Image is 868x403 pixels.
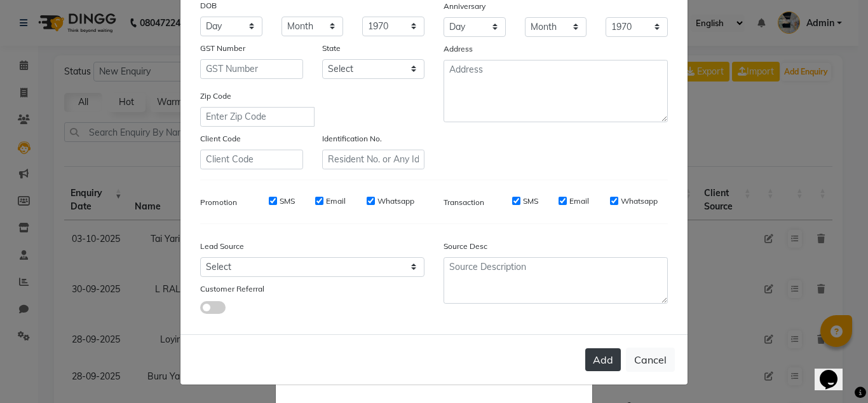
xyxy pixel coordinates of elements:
[569,195,589,207] label: Email
[200,43,245,54] label: GST Number
[585,348,621,371] button: Add
[326,195,346,207] label: Email
[200,107,315,127] input: Enter Zip Code
[322,43,341,54] label: State
[322,133,382,145] label: Identification No.
[444,197,484,208] label: Transaction
[523,195,538,207] label: SMS
[200,133,241,145] label: Client Code
[626,348,675,372] button: Cancel
[200,59,303,79] input: GST Number
[621,195,658,207] label: Whatsapp
[200,197,237,208] label: Promotion
[444,1,485,12] label: Anniversary
[444,43,473,55] label: Address
[200,241,244,252] label: Lead Source
[815,352,855,390] iframe: chat widget
[200,90,231,102] label: Zip Code
[377,195,414,207] label: Whatsapp
[200,150,303,169] input: Client Code
[280,195,295,207] label: SMS
[322,150,425,169] input: Resident No. or Any Id
[200,283,264,295] label: Customer Referral
[444,241,487,252] label: Source Desc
